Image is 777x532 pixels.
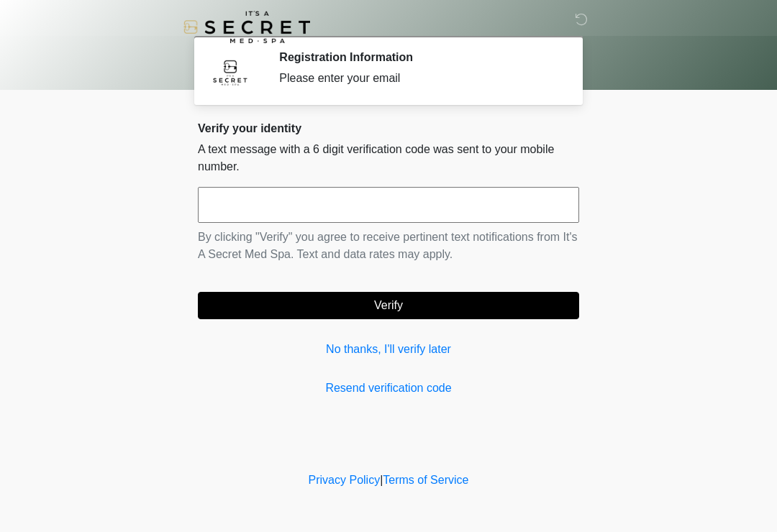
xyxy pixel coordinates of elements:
a: Privacy Policy [309,474,381,486]
h2: Registration Information [279,50,558,64]
a: Resend verification code [198,380,579,397]
a: No thanks, I'll verify later [198,341,579,358]
a: Terms of Service [383,474,468,486]
img: Agent Avatar [209,50,252,93]
h2: Verify your identity [198,121,579,135]
p: A text message with a 6 digit verification code was sent to your mobile number. [198,141,579,175]
p: By clicking "Verify" you agree to receive pertinent text notifications from It's A Secret Med Spa... [198,229,579,263]
button: Verify [198,292,579,319]
img: It's A Secret Med Spa Logo [183,11,310,43]
div: Please enter your email [279,70,558,87]
a: | [380,474,383,486]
